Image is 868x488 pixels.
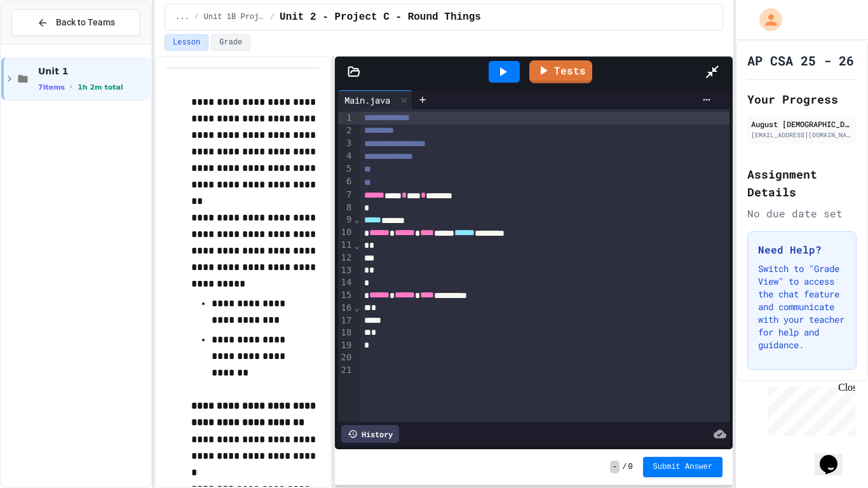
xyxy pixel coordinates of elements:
[338,213,354,226] div: 9
[70,82,72,92] span: •
[338,112,354,125] div: 1
[5,5,88,81] div: Chat with us now!Close
[338,302,354,315] div: 16
[338,239,354,252] div: 11
[204,12,265,22] span: Unit 1B Projects
[338,289,354,302] div: 15
[338,364,354,377] div: 21
[338,327,354,339] div: 18
[338,163,354,175] div: 5
[280,10,481,25] span: Unit 2 - Project C - Round Things
[338,175,354,188] div: 6
[338,125,354,137] div: 2
[38,83,65,91] span: 7 items
[338,189,354,201] div: 7
[338,264,354,277] div: 13
[338,315,354,327] div: 17
[751,130,853,140] div: [EMAIL_ADDRESS][DOMAIN_NAME]
[56,16,115,29] span: Back to Teams
[653,462,713,472] span: Submit Answer
[338,90,412,109] div: Main.java
[758,262,846,351] p: Switch to "Grade View" to access the chat feature and communicate with your teacher for help and ...
[747,90,857,108] h2: Your Progress
[751,118,853,130] div: August [DEMOGRAPHIC_DATA]
[175,12,189,22] span: ...
[194,12,199,22] span: /
[165,34,208,51] button: Lesson
[211,34,250,51] button: Grade
[815,437,855,475] iframe: chat widget
[747,51,854,69] h1: AP CSA 25 - 26
[338,339,354,352] div: 19
[338,351,354,364] div: 20
[628,462,632,472] span: 0
[270,12,275,22] span: /
[758,242,846,257] h3: Need Help?
[643,457,723,477] button: Submit Answer
[78,83,123,91] span: 1h 2m total
[338,201,354,214] div: 8
[38,65,148,77] span: Unit 1
[353,214,360,224] span: Fold line
[763,382,855,436] iframe: chat widget
[353,240,360,250] span: Fold line
[622,462,627,472] span: /
[338,226,354,239] div: 10
[338,252,354,264] div: 12
[338,93,397,107] div: Main.java
[353,302,360,313] span: Fold line
[747,206,857,221] div: No due date set
[529,60,592,83] a: Tests
[610,461,620,473] span: -
[338,137,354,150] div: 3
[746,5,785,34] div: My Account
[338,276,354,289] div: 14
[338,150,354,163] div: 4
[341,425,399,443] div: History
[11,9,140,36] button: Back to Teams
[747,165,857,201] h2: Assignment Details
